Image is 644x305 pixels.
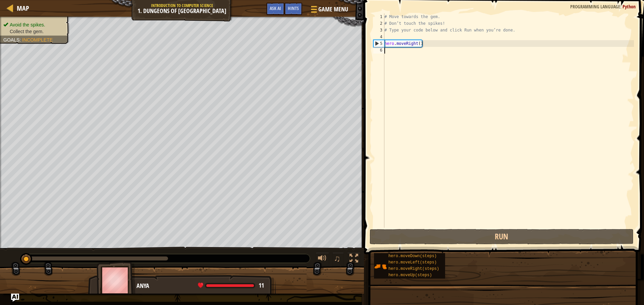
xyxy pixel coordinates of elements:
[370,229,634,244] button: Run
[22,37,53,43] span: Incomplete
[388,273,432,278] span: hero.moveUp(steps)
[623,3,636,10] span: Python
[334,253,340,263] span: ♫
[3,21,64,28] li: Avoid the spikes.
[388,266,439,271] span: hero.moveRight(steps)
[620,3,623,10] span: :
[270,5,281,11] span: Ask AI
[388,254,437,258] span: hero.moveDown(steps)
[266,3,284,15] button: Ask AI
[570,3,620,10] span: Programming language
[10,22,45,27] span: Avoid the spikes.
[374,40,384,47] div: 5
[388,260,437,265] span: hero.moveLeft(steps)
[316,252,329,266] button: Adjust volume
[19,37,22,43] span: :
[11,294,19,302] button: Ask AI
[3,37,19,43] span: Goals
[97,261,136,299] img: thang_avatar_frame.png
[3,28,64,35] li: Collect the gem.
[13,4,29,13] a: Map
[10,29,44,34] span: Collect the gem.
[373,47,384,54] div: 6
[17,4,29,13] span: Map
[347,252,361,266] button: Toggle fullscreen
[373,20,384,27] div: 2
[373,27,384,33] div: 3
[373,13,384,20] div: 1
[198,283,264,289] div: health: 11 / 11
[332,252,344,266] button: ♫
[318,5,348,14] span: Game Menu
[259,281,264,290] span: 11
[306,3,352,18] button: Game Menu
[374,260,387,273] img: portrait.png
[288,5,299,11] span: Hints
[137,282,269,290] div: Anya
[373,33,384,40] div: 4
